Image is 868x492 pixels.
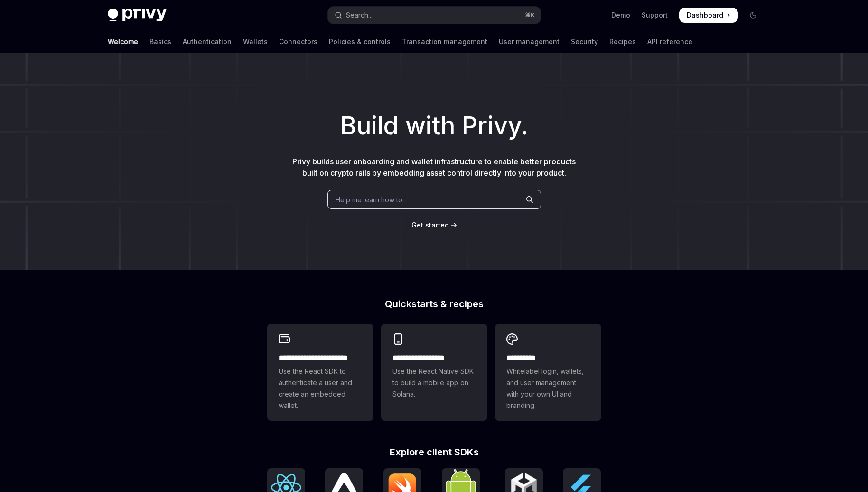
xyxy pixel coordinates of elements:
[279,30,317,53] a: Connectors
[329,30,391,53] a: Policies & controls
[402,30,487,53] a: Transaction management
[642,10,668,20] a: Support
[267,447,601,457] h2: Explore client SDKs
[392,366,476,400] span: Use the React Native SDK to build a mobile app on Solana.
[411,220,449,230] a: Get started
[267,299,601,309] h2: Quickstarts & recipes
[611,10,630,20] a: Demo
[495,324,601,421] a: **** *****Whitelabel login, wallets, and user management with your own UI and branding.
[108,30,138,53] a: Welcome
[411,221,449,229] span: Get started
[15,107,853,144] h1: Build with Privy.
[108,9,167,22] img: dark logo
[346,9,373,21] div: Search...
[647,30,692,53] a: API reference
[571,30,598,53] a: Security
[381,324,487,421] a: **** **** **** ***Use the React Native SDK to build a mobile app on Solana.
[746,8,761,23] button: Toggle dark mode
[243,30,268,53] a: Wallets
[679,8,738,23] a: Dashboard
[525,11,535,19] span: ⌘ K
[279,366,362,411] span: Use the React SDK to authenticate a user and create an embedded wallet.
[328,7,541,24] button: Open search
[292,157,576,178] span: Privy builds user onboarding and wallet infrastructure to enable better products built on crypto ...
[687,10,723,20] span: Dashboard
[183,30,232,53] a: Authentication
[609,30,636,53] a: Recipes
[506,366,590,411] span: Whitelabel login, wallets, and user management with your own UI and branding.
[149,30,171,53] a: Basics
[499,30,560,53] a: User management
[336,195,408,205] span: Help me learn how to…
